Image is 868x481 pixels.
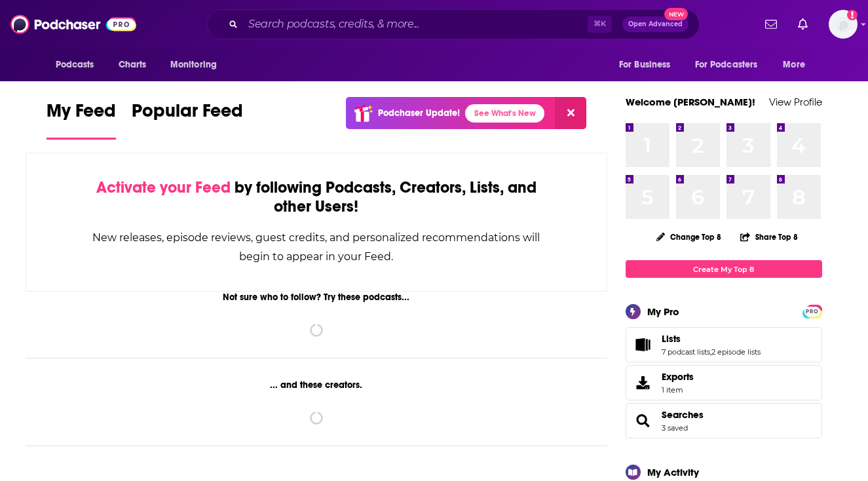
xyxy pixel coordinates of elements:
[119,56,147,74] span: Charts
[769,96,822,108] a: View Profile
[662,385,694,394] span: 1 item
[711,347,761,356] a: 2 episode lists
[132,100,243,140] a: Popular Feed
[610,52,687,77] button: open menu
[132,100,243,130] span: Popular Feed
[630,412,656,430] a: Searches
[760,13,782,35] a: Show notifications dropdown
[847,10,858,20] svg: Add a profile image
[378,107,460,119] p: Podchaser Update!
[647,466,699,478] div: My Activity
[207,9,700,39] div: Search podcasts, credits, & more...
[774,52,821,77] button: open menu
[740,224,799,250] button: Share Top 8
[110,52,155,77] a: Charts
[804,306,820,316] a: PRO
[588,16,612,33] span: ⌘ K
[47,100,116,140] a: My Feed
[47,100,116,130] span: My Feed
[662,333,681,345] span: Lists
[161,52,234,77] button: open menu
[662,423,688,433] a: 3 saved
[662,371,694,383] span: Exports
[687,52,777,77] button: open menu
[804,307,820,317] span: PRO
[628,21,683,28] span: Open Advanced
[92,178,542,216] div: by following Podcasts, Creators, Lists, and other Users!
[170,56,217,74] span: Monitoring
[630,374,656,392] span: Exports
[465,104,544,123] a: See What's New
[829,10,858,39] span: Logged in as jwong
[92,228,542,266] div: New releases, episode reviews, guest credits, and personalized recommendations will begin to appe...
[622,16,689,32] button: Open AdvancedNew
[630,336,656,354] a: Lists
[783,56,805,74] span: More
[26,292,608,303] div: Not sure who to follow? Try these podcasts...
[626,96,755,108] a: Welcome [PERSON_NAME]!
[695,56,758,74] span: For Podcasters
[664,8,688,20] span: New
[26,379,608,391] div: ... and these creators.
[243,14,588,35] input: Search podcasts, credits, & more...
[619,56,671,74] span: For Business
[626,365,822,400] a: Exports
[626,260,822,278] a: Create My Top 8
[829,10,858,39] img: User Profile
[793,13,813,35] a: Show notifications dropdown
[662,333,761,345] a: Lists
[96,178,231,197] span: Activate your Feed
[829,10,858,39] button: Show profile menu
[47,52,111,77] button: open menu
[662,347,710,356] a: 7 podcast lists
[56,56,94,74] span: Podcasts
[626,327,822,362] span: Lists
[647,305,679,318] div: My Pro
[710,347,711,356] span: ,
[662,409,704,421] a: Searches
[10,12,136,37] img: Podchaser - Follow, Share and Rate Podcasts
[626,403,822,438] span: Searches
[649,229,730,245] button: Change Top 8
